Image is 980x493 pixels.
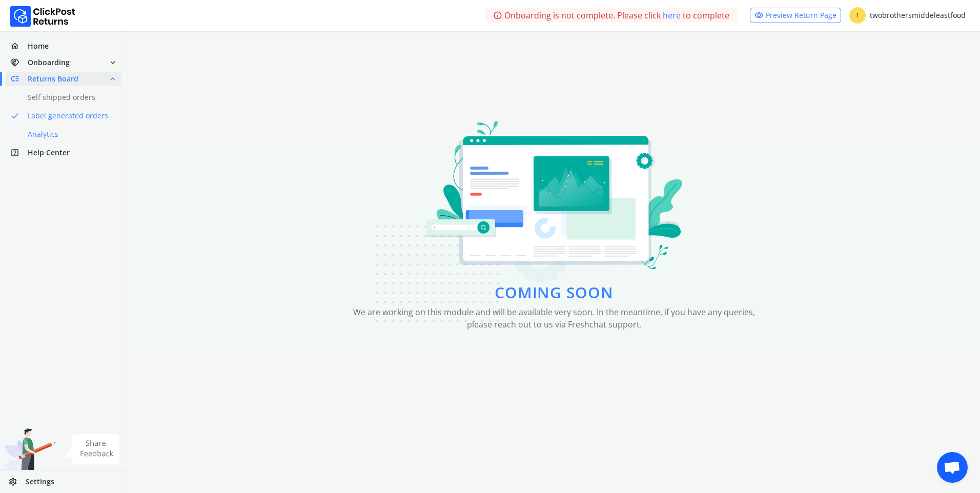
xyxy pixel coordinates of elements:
[28,41,49,51] span: Home
[849,7,866,24] span: T
[10,6,75,27] img: Logo
[10,146,28,160] span: help_center
[6,90,134,105] a: Self shipped orders
[10,55,28,70] span: handshake
[10,109,19,123] span: done
[6,127,134,141] a: Analytics
[495,283,613,302] p: coming soon
[28,148,70,158] span: Help Center
[8,475,26,489] span: settings
[750,8,841,23] a: visibilityPreview Return Page
[108,72,117,86] span: expand_less
[485,8,738,23] div: Onboarding is not complete. Please click to complete
[10,39,28,53] span: home
[28,74,78,84] span: Returns Board
[937,452,968,483] a: Open chat
[345,306,763,331] p: We are working on this module and will be available very soon. In the meantime, if you have any q...
[6,39,121,53] a: homeHome
[10,72,28,86] span: low_priority
[426,121,682,283] img: coming_soon
[6,109,134,123] a: doneLabel generated orders
[849,7,966,24] div: twobrothersmiddeleastfood
[663,9,681,22] a: here
[493,8,502,23] span: info
[64,434,120,464] img: share feedback
[26,477,54,487] span: Settings
[754,8,764,23] span: visibility
[108,55,117,70] span: expand_more
[6,146,121,160] a: help_centerHelp Center
[28,57,70,68] span: Onboarding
